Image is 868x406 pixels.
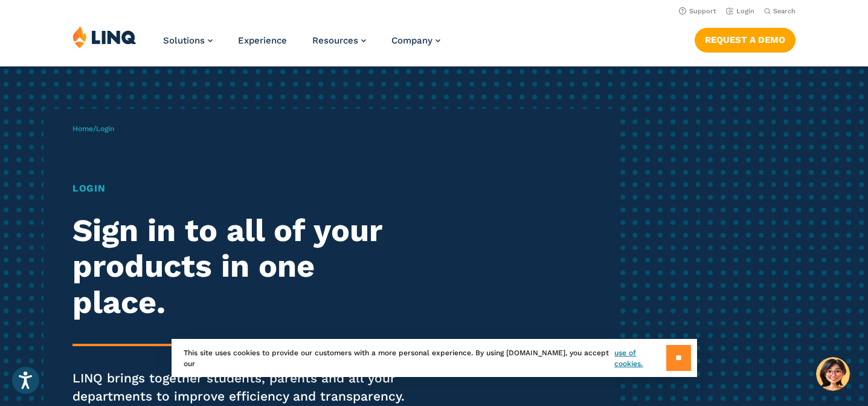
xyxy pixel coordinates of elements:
a: Login [726,7,754,15]
span: Login [96,124,114,133]
img: LINQ | K‑12 Software [72,25,137,48]
a: Company [391,35,440,46]
span: / [72,124,114,133]
div: This site uses cookies to provide our customers with a more personal experience. By using [DOMAIN... [172,339,697,377]
button: Hello, have a question? Let’s chat. [816,357,850,391]
h2: Sign in to all of your products in one place. [72,213,407,321]
a: Home [72,124,93,133]
nav: Primary Navigation [163,25,440,65]
h1: Login [72,181,407,196]
a: Experience [238,35,287,46]
nav: Button Navigation [695,25,796,52]
a: Solutions [163,35,213,46]
span: Company [391,35,432,46]
a: Resources [312,35,366,46]
span: Resources [312,35,358,46]
a: Support [679,7,716,15]
button: Open Search Bar [764,7,796,16]
a: Request a Demo [695,28,796,52]
span: Solutions [163,35,205,46]
a: use of cookies. [614,347,666,369]
span: Search [773,7,796,15]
